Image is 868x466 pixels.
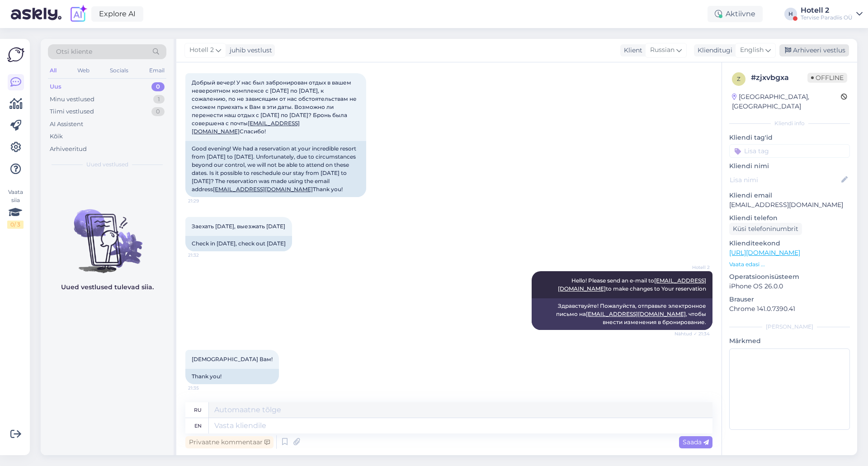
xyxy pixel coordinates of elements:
[213,186,313,193] a: [EMAIL_ADDRESS][DOMAIN_NAME]
[729,191,850,200] p: Kliendi email
[61,282,154,292] p: Uued vestlused tulevad siia.
[650,45,675,55] span: Russian
[586,311,686,317] a: [EMAIL_ADDRESS][DOMAIN_NAME]
[729,119,850,127] div: Kliendi info
[75,65,91,76] div: Web
[50,132,63,141] div: Kõik
[147,65,166,76] div: Email
[194,402,202,418] div: ru
[108,65,130,76] div: Socials
[7,221,24,229] div: 0 / 3
[48,65,58,76] div: All
[185,436,274,448] div: Privaatne kommentaar
[192,79,358,135] span: Добрый вечер! У нас был забронирован отдых в вашем невероятном комплексе с [DATE] по [DATE], к со...
[91,6,143,22] a: Explore AI
[7,46,24,63] img: Askly Logo
[729,295,850,304] p: Brauser
[729,336,850,346] p: Märkmed
[226,46,272,55] div: juhib vestlust
[189,45,214,55] span: Hotell 2
[801,7,853,14] div: Hotell 2
[729,223,802,235] div: Küsi telefoninumbrit
[729,200,850,210] p: [EMAIL_ADDRESS][DOMAIN_NAME]
[779,44,849,56] div: Arhiveeri vestlus
[737,75,741,82] span: z
[729,304,850,314] p: Chrome 141.0.7390.41
[729,213,850,223] p: Kliendi telefon
[740,45,764,55] span: English
[50,95,94,104] div: Minu vestlused
[708,6,763,22] div: Aktiivne
[50,145,87,154] div: Arhiveeritud
[558,277,706,292] span: Hello! Please send an e-mail to to make changes to Your reservation
[50,82,61,91] div: Uus
[751,72,807,83] div: # zjxvbgxa
[188,385,222,391] span: 21:35
[151,82,165,91] div: 0
[729,239,850,248] p: Klienditeekond
[729,161,850,171] p: Kliendi nimi
[192,356,273,362] span: [DEMOGRAPHIC_DATA] Вам!
[676,264,710,271] span: Hotell 2
[675,330,710,337] span: Nähtud ✓ 21:34
[185,369,279,384] div: Thank you!
[50,107,94,116] div: Tiimi vestlused
[188,198,222,204] span: 21:29
[151,107,165,116] div: 0
[188,252,222,259] span: 21:32
[185,236,292,251] div: Check in [DATE], check out [DATE]
[801,14,853,21] div: Tervise Paradiis OÜ
[784,8,797,20] div: H
[694,46,732,55] div: Klienditugi
[185,141,366,197] div: Good evening! We had a reservation at your incredible resort from [DATE] to [DATE]. Unfortunately...
[69,5,88,24] img: explore-ai
[807,73,847,83] span: Offline
[801,7,863,21] a: Hotell 2Tervise Paradiis OÜ
[729,249,800,257] a: [URL][DOMAIN_NAME]
[729,133,850,142] p: Kliendi tag'id
[153,95,165,104] div: 1
[50,120,83,129] div: AI Assistent
[620,46,642,55] div: Klient
[683,438,709,446] span: Saada
[194,418,202,433] div: en
[730,175,840,185] input: Lisa nimi
[56,47,92,56] span: Otsi kliente
[729,282,850,291] p: iPhone OS 26.0.0
[192,223,285,230] span: Заехать [DATE], выезжать [DATE]
[729,323,850,331] div: [PERSON_NAME]
[86,160,128,169] span: Uued vestlused
[732,92,841,111] div: [GEOGRAPHIC_DATA], [GEOGRAPHIC_DATA]
[729,144,850,158] input: Lisa tag
[41,193,174,274] img: No chats
[532,298,712,330] div: Здравствуйте! Пожалуйста, отправьте электронное письмо на , чтобы внести изменения в бронирование.
[729,272,850,282] p: Operatsioonisüsteem
[729,260,850,268] p: Vaata edasi ...
[7,188,24,229] div: Vaata siia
